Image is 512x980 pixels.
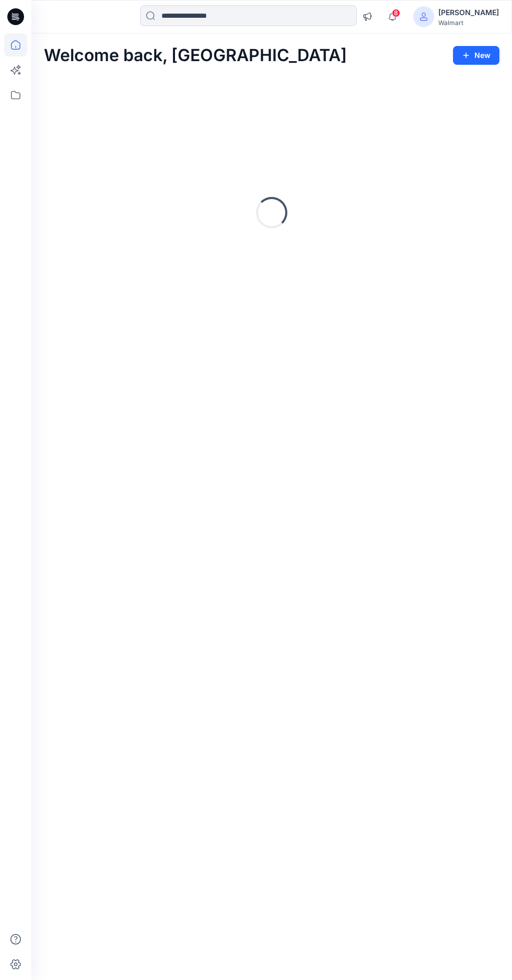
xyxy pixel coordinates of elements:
[392,9,400,17] span: 8
[44,46,347,65] h2: Welcome back, [GEOGRAPHIC_DATA]
[438,6,499,19] div: [PERSON_NAME]
[420,13,428,21] svg: avatar
[453,46,499,65] button: New
[438,19,499,27] div: Walmart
